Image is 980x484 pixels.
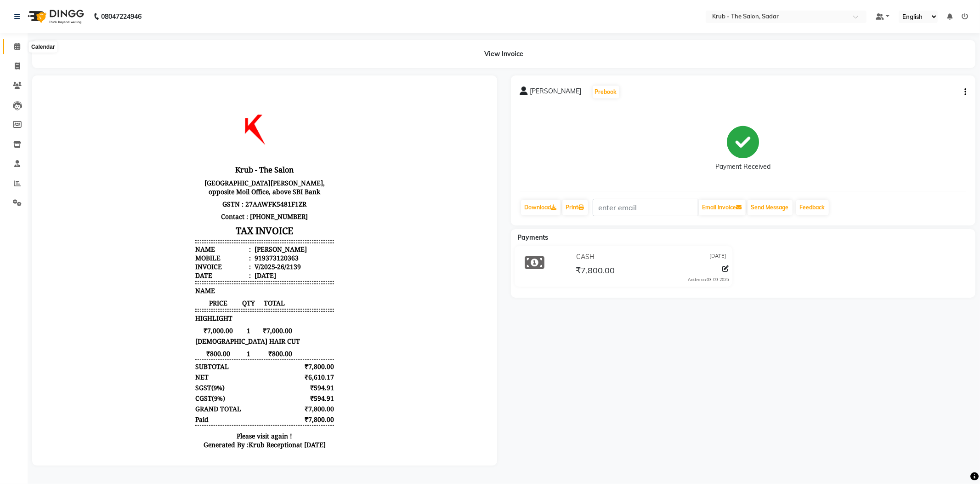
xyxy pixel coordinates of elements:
span: [DATE] [709,252,726,262]
span: 9% [173,310,181,318]
span: [PERSON_NAME] [530,86,582,99]
div: ( ) [154,299,223,307]
p: [GEOGRAPHIC_DATA][PERSON_NAME], opposite Moil Office, above SBI Bank [154,92,293,113]
div: ₹594.91 [257,299,293,307]
span: : [208,186,210,195]
div: SUBTOTAL [154,277,223,286]
h3: TAX INVOICE [154,138,293,154]
img: file_1685170506040.jpeg [189,7,258,76]
p: GSTN : 27AAWFK5481F1ZR [154,113,293,126]
span: ₹7,000.00 [215,242,251,250]
div: ₹6,610.17 [257,288,293,297]
span: CGST [154,309,170,318]
a: Print [562,200,588,215]
span: 9% [172,299,181,307]
div: Name [154,160,210,169]
span: CASH [577,252,595,262]
span: TOTAL [215,214,251,223]
p: Please visit again ! [154,347,293,356]
div: Calendar [29,42,57,53]
button: Email Invoice [699,200,746,215]
div: Date [154,186,210,195]
span: 1 [200,242,215,250]
span: HIGHLIGHT [154,229,191,238]
span: Payments [518,233,549,242]
span: : [208,160,210,169]
span: SGST [154,299,170,307]
a: Feedback [796,200,829,215]
span: 1 [200,265,215,273]
span: Krub Reception [207,356,255,364]
a: Download [521,200,561,215]
button: Send Message [748,200,793,215]
span: [DEMOGRAPHIC_DATA] HAIR CUT [154,252,259,261]
div: [DATE] [211,186,235,195]
span: ₹7,000.00 [154,242,200,250]
h3: Krub - The Salon [154,78,293,92]
div: Payment Received [715,162,770,172]
span: : [208,169,210,178]
span: NAME [154,202,174,210]
div: View Invoice [32,40,975,68]
div: ₹594.91 [257,309,293,318]
div: [PERSON_NAME] [211,160,266,169]
span: ₹800.00 [215,265,251,273]
div: V/2025-26/2139 [211,178,260,186]
b: 08047224946 [101,4,142,29]
div: Mobile [154,169,210,178]
div: Invoice [154,178,210,186]
span: QTY [200,214,215,223]
div: ₹7,800.00 [257,320,293,328]
div: NET [154,288,223,297]
div: Generated By : at [DATE] [154,356,293,364]
div: ( ) [154,309,223,318]
div: 919373120363 [211,169,257,178]
span: : [208,178,210,186]
button: Prebook [593,86,619,98]
div: Paid [154,330,223,339]
span: ₹800.00 [154,265,200,273]
input: enter email [593,199,698,216]
p: Contact : [PHONE_NUMBER] [154,126,293,138]
div: Added on 03-09-2025 [688,277,729,283]
span: PRICE [154,214,200,223]
div: GRAND TOTAL [154,320,223,328]
div: ₹7,800.00 [257,277,293,286]
span: ₹7,800.00 [576,265,615,278]
img: logo [23,4,86,29]
div: ₹7,800.00 [257,330,293,339]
